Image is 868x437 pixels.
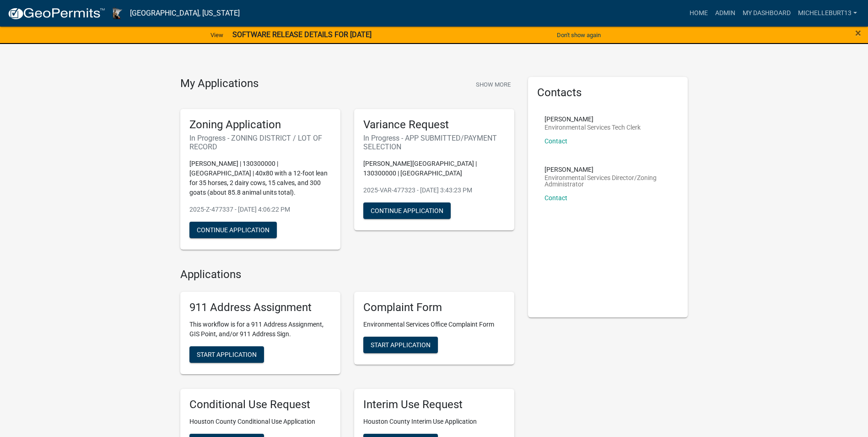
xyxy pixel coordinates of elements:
img: Houston County, Minnesota [113,7,123,19]
h5: 911 Address Assignment [189,301,331,314]
button: Show More [472,77,514,92]
span: Start Application [371,341,431,349]
a: My Dashboard [739,5,794,22]
button: Continue Application [363,202,451,219]
p: [PERSON_NAME][GEOGRAPHIC_DATA] | 130300000 | [GEOGRAPHIC_DATA] [363,159,505,178]
a: michelleburt13 [794,5,861,22]
p: Environmental Services Director/Zoning Administrator [545,175,672,187]
h5: Interim Use Request [363,398,505,411]
button: Continue Application [189,222,277,238]
h5: Complaint Form [363,301,505,314]
h5: Variance Request [363,118,505,131]
p: Environmental Services Office Complaint Form [363,320,505,329]
p: [PERSON_NAME] [545,166,672,173]
button: Don't show again [553,27,604,43]
p: 2025-Z-477337 - [DATE] 4:06:22 PM [189,205,331,214]
span: Start Application [197,351,257,358]
a: [GEOGRAPHIC_DATA], [US_STATE] [130,5,240,21]
p: [PERSON_NAME] [545,116,641,122]
p: Houston County Conditional Use Application [189,417,331,426]
a: Home [686,5,712,22]
button: Start Application [363,337,438,353]
strong: SOFTWARE RELEASE DETAILS FOR [DATE] [232,30,372,39]
a: Admin [712,5,739,22]
h5: Contacts [537,86,679,99]
p: Environmental Services Tech Clerk [545,124,641,131]
p: Houston County Interim Use Application [363,417,505,426]
button: Close [855,27,861,38]
a: Contact [545,194,567,202]
p: 2025-VAR-477323 - [DATE] 3:43:23 PM [363,186,505,195]
h6: In Progress - ZONING DISTRICT / LOT OF RECORD [189,134,331,151]
span: × [855,27,861,39]
h5: Zoning Application [189,118,331,131]
button: Start Application [189,346,264,363]
h4: My Applications [180,77,259,91]
h5: Conditional Use Request [189,398,331,411]
a: Contact [545,137,567,145]
p: This workflow is for a 911 Address Assignment, GIS Point, and/or 911 Address Sign. [189,320,331,339]
a: View [207,27,227,43]
h6: In Progress - APP SUBMITTED/PAYMENT SELECTION [363,134,505,151]
p: [PERSON_NAME] | 130300000 | [GEOGRAPHIC_DATA] | 40x80 with a 12-foot lean for 35 horses, 2 dairy ... [189,159,331,197]
h4: Applications [180,268,514,281]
